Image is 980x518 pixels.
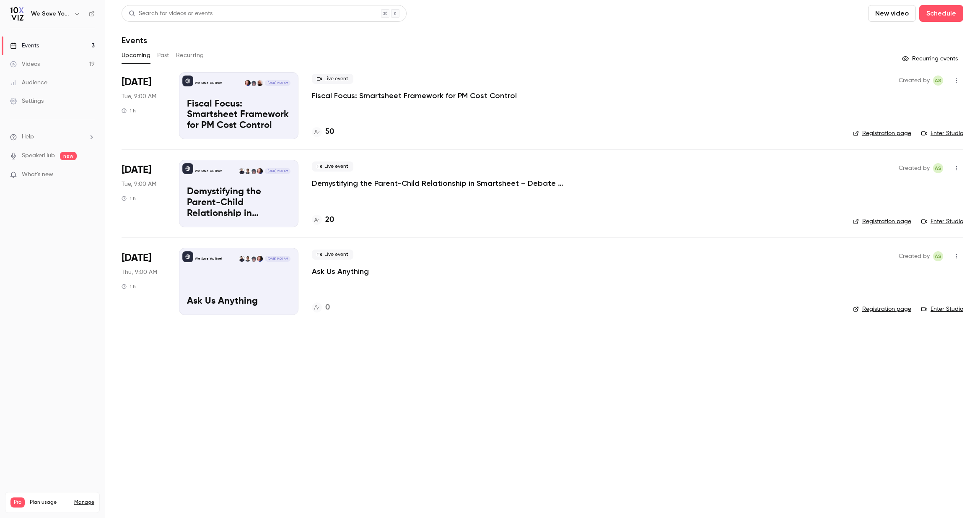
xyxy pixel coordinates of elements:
[853,217,911,226] a: Registration page
[935,75,941,86] span: AS
[122,35,147,45] h1: Events
[312,250,353,260] span: Live event
[257,80,263,86] img: Paul Newcome
[60,152,77,160] span: new
[78,509,83,514] span: 19
[312,302,330,313] a: 0
[245,168,251,174] img: Ayelet Weiner
[122,160,166,227] div: Aug 19 Tue, 9:00 AM (America/Denver)
[239,256,245,262] img: Dustin Wise
[933,163,943,173] span: Ashley Sage
[868,5,916,22] button: New video
[195,169,222,173] p: We Save You Time!
[935,163,941,173] span: AS
[325,214,334,226] h4: 20
[179,160,298,227] a: Demystifying the Parent-Child Relationship in Smartsheet – Debate at the Dinner Table We Save You...
[129,9,213,18] div: Search for videos or events
[78,508,94,515] p: / 150
[122,283,136,290] div: 1 h
[122,72,166,139] div: Aug 12 Tue, 9:00 AM (America/Denver)
[122,49,150,62] button: Upcoming
[122,268,157,276] span: Thu, 9:00 AM
[921,129,963,138] a: Enter Studio
[265,168,290,174] span: [DATE] 9:00 AM
[933,75,943,86] span: Ashley Sage
[312,91,517,101] a: Fiscal Focus: Smartsheet Framework for PM Cost Control
[30,499,69,506] span: Plan usage
[265,256,290,262] span: [DATE] 9:00 AM
[935,251,941,261] span: AS
[176,49,204,62] button: Recurring
[919,5,963,22] button: Schedule
[251,80,257,86] img: Dansong Wang
[10,497,25,508] span: Pro
[257,168,263,174] img: Jennifer Jones
[10,42,39,50] div: Events
[122,163,151,177] span: [DATE]
[312,161,353,172] span: Live event
[853,305,911,313] a: Registration page
[31,10,70,18] h6: We Save You Time!
[325,302,330,313] h4: 0
[10,508,26,515] p: Videos
[122,195,136,202] div: 1 h
[10,7,24,21] img: We Save You Time!
[179,248,298,315] a: Ask Us AnythingWe Save You Time!Jennifer JonesDansong WangAyelet WeinerDustin Wise[DATE] 9:00 AMA...
[22,170,53,179] span: What's new
[187,296,290,307] p: Ask Us Anything
[312,126,334,138] a: 50
[899,251,930,261] span: Created by
[933,251,943,261] span: Ashley Sage
[10,78,47,87] div: Audience
[179,72,298,139] a: Fiscal Focus: Smartsheet Framework for PM Cost ControlWe Save You Time!Paul NewcomeDansong WangJe...
[312,214,334,226] a: 20
[239,168,245,174] img: Dustin Wise
[921,217,963,226] a: Enter Studio
[85,171,95,179] iframe: Noticeable Trigger
[195,257,222,261] p: We Save You Time!
[122,180,156,188] span: Tue, 9:00 AM
[898,52,963,65] button: Recurring events
[10,60,40,68] div: Videos
[22,151,55,160] a: SpeakerHub
[122,248,166,315] div: Aug 21 Thu, 9:00 AM (America/Denver)
[122,75,151,89] span: [DATE]
[122,92,156,101] span: Tue, 9:00 AM
[251,168,257,174] img: Dansong Wang
[921,305,963,313] a: Enter Studio
[312,74,353,84] span: Live event
[157,49,169,62] button: Past
[245,80,251,86] img: Jennifer Jones
[10,133,95,141] li: help-dropdown-opener
[74,499,94,506] a: Manage
[187,99,290,131] p: Fiscal Focus: Smartsheet Framework for PM Cost Control
[312,266,369,276] a: Ask Us Anything
[122,251,151,265] span: [DATE]
[251,256,257,262] img: Dansong Wang
[265,80,290,86] span: [DATE] 9:00 AM
[325,126,334,138] h4: 50
[312,178,563,188] a: Demystifying the Parent-Child Relationship in Smartsheet – Debate at the Dinner Table
[187,187,290,219] p: Demystifying the Parent-Child Relationship in Smartsheet – Debate at the Dinner Table
[899,75,930,86] span: Created by
[22,133,34,141] span: Help
[122,107,136,114] div: 1 h
[195,81,222,85] p: We Save You Time!
[899,163,930,173] span: Created by
[245,256,251,262] img: Ayelet Weiner
[853,129,911,138] a: Registration page
[257,256,263,262] img: Jennifer Jones
[10,97,44,105] div: Settings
